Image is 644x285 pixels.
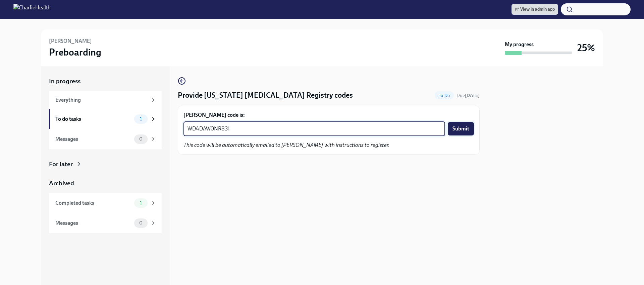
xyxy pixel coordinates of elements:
[49,46,101,58] h3: Preboarding
[457,92,480,99] span: October 1st, 2025 09:00
[55,199,131,207] div: Completed tasks
[135,136,147,141] span: 0
[465,93,480,98] strong: [DATE]
[49,77,162,86] a: In progress
[49,91,162,109] a: Everything
[55,96,148,104] div: Everything
[505,41,534,48] strong: My progress
[457,93,480,98] span: Due
[136,116,146,121] span: 1
[55,135,131,143] div: Messages
[435,93,454,98] span: To Do
[178,90,353,100] h4: Provide [US_STATE] [MEDICAL_DATA] Registry codes
[183,142,390,148] em: This code will be automatically emailed to [PERSON_NAME] with instructions to register.
[49,193,162,213] a: Completed tasks1
[49,213,162,233] a: Messages0
[55,115,131,123] div: To do tasks
[49,179,162,188] a: Archived
[49,129,162,149] a: Messages0
[183,111,474,119] label: [PERSON_NAME] code is:
[452,125,469,132] span: Submit
[577,42,595,54] h3: 25%
[49,160,73,169] div: For later
[512,4,558,15] a: View in admin app
[55,219,131,227] div: Messages
[49,37,92,45] h6: [PERSON_NAME]
[49,109,162,129] a: To do tasks1
[49,160,162,169] a: For later
[135,220,147,225] span: 0
[13,4,51,15] img: CharlieHealth
[448,122,474,135] button: Submit
[187,125,441,133] textarea: WD4DAW0NR83I
[136,200,146,205] span: 1
[515,6,555,13] span: View in admin app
